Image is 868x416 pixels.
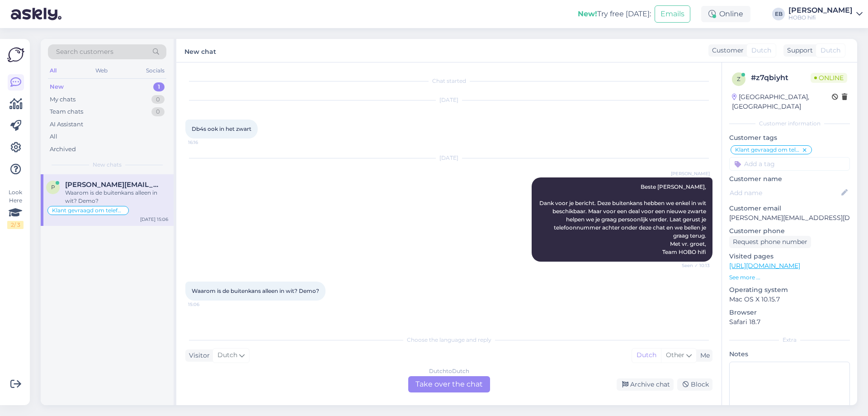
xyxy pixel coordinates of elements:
[751,46,771,55] span: Dutch
[429,367,469,375] div: Dutch to Dutch
[729,262,800,270] a: [URL][DOMAIN_NAME]
[65,181,159,189] span: peter.spaan@stratosfd.nl
[751,72,811,83] div: # z7qbiyht
[729,204,850,213] p: Customer email
[50,132,57,141] div: All
[7,46,24,63] img: Askly Logo
[185,77,712,85] div: Chat started
[729,285,850,295] p: Operating system
[729,174,850,184] p: Customer name
[737,76,741,82] span: z
[93,161,122,169] span: New chats
[729,336,850,344] div: Extra
[188,139,222,146] span: 16:16
[185,351,210,360] div: Visitor
[50,82,64,91] div: New
[729,120,850,128] div: Customer information
[697,351,710,360] div: Me
[185,336,712,344] div: Choose the language and reply
[51,184,55,191] span: p
[729,308,850,317] p: Browser
[729,349,850,359] p: Notes
[729,295,850,304] p: Mac OS X 10.15.7
[729,317,850,327] p: Safari 18.7
[578,9,651,19] div: Try free [DATE]:
[188,301,222,308] span: 15:06
[7,221,24,229] div: 2 / 3
[617,378,674,391] div: Archive chat
[184,44,216,57] label: New chat
[730,188,840,198] input: Add name
[408,376,490,392] div: Take over the chat
[729,252,850,261] p: Visited pages
[783,46,813,55] div: Support
[701,6,750,22] div: Online
[144,65,166,77] div: Socials
[788,14,853,21] div: HOBO hifi
[655,5,690,23] button: Emails
[708,46,744,55] div: Customer
[192,287,319,294] span: Waarom is de buitenkans alleen in wit? Demo?
[192,125,251,132] span: Db4s ook in het zwart
[52,208,124,213] span: Klant gevraagd om telefoonnummer
[729,226,850,236] p: Customer phone
[56,47,113,57] span: Search customers
[821,46,840,55] span: Dutch
[140,216,168,223] div: [DATE] 15:06
[735,147,802,153] span: Klant gevraagd om telefoonnummer
[48,65,58,77] div: All
[632,349,661,362] div: Dutch
[729,213,850,223] p: [PERSON_NAME][EMAIL_ADDRESS][DOMAIN_NAME]
[729,157,850,171] input: Add a tag
[811,73,847,83] span: Online
[151,95,165,104] div: 0
[50,107,83,116] div: Team chats
[772,8,785,20] div: EB
[185,96,712,104] div: [DATE]
[539,183,708,255] span: Beste [PERSON_NAME], Dank voor je bericht. Deze buitenkans hebben we enkel in wit beschikbaar. Ma...
[185,154,712,162] div: [DATE]
[788,7,853,14] div: [PERSON_NAME]
[671,170,710,177] span: [PERSON_NAME]
[151,107,165,116] div: 0
[94,65,109,77] div: Web
[50,120,83,129] div: AI Assistant
[729,236,811,248] div: Request phone number
[788,7,863,21] a: [PERSON_NAME]HOBO hifi
[50,145,76,154] div: Archived
[217,350,237,360] span: Dutch
[153,82,165,91] div: 1
[666,351,684,359] span: Other
[677,378,712,391] div: Block
[729,273,850,282] p: See more ...
[578,10,597,18] b: New!
[676,262,710,269] span: Seen ✓ 10:13
[729,133,850,143] p: Customer tags
[7,188,24,229] div: Look Here
[732,92,832,111] div: [GEOGRAPHIC_DATA], [GEOGRAPHIC_DATA]
[65,189,168,205] div: Waarom is de buitenkans alleen in wit? Demo?
[50,95,75,104] div: My chats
